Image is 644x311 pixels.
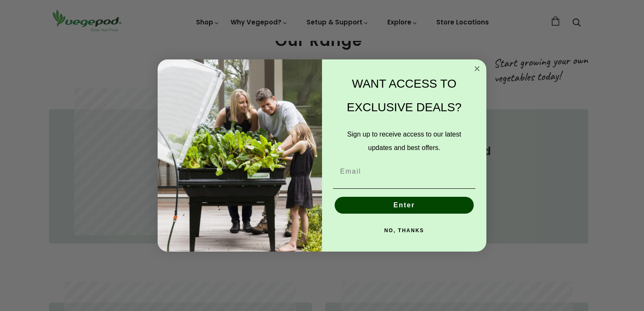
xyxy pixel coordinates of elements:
span: Sign up to receive access to our latest updates and best offers. [347,131,461,151]
button: Close dialog [472,64,482,74]
img: underline [333,188,475,189]
input: Email [333,163,475,180]
button: Enter [335,197,474,214]
img: e9d03583-1bb1-490f-ad29-36751b3212ff.jpeg [158,59,322,252]
button: NO, THANKS [333,222,475,239]
span: WANT ACCESS TO EXCLUSIVE DEALS? [347,77,462,114]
